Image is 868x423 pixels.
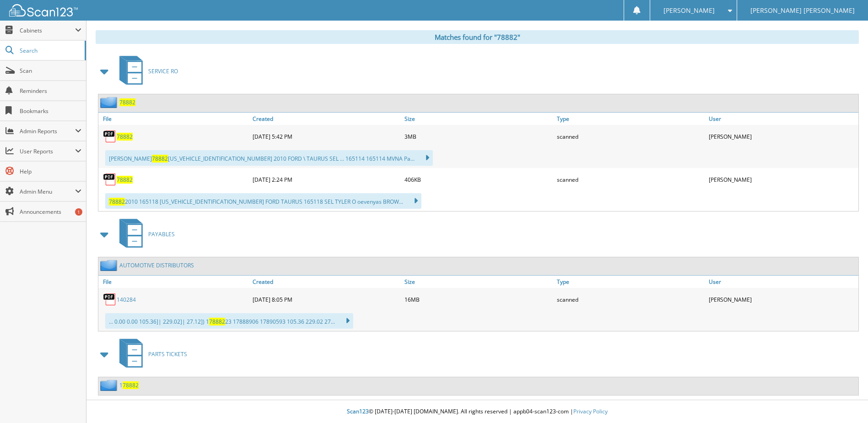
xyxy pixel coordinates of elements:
[555,113,706,125] a: Type
[209,318,225,325] span: 78882
[20,127,75,135] span: Admin Reports
[75,208,82,216] div: 1
[573,407,608,415] a: Privacy Policy
[706,290,858,309] div: [PERSON_NAME]
[250,127,402,146] div: [DATE] 5:42 PM
[20,168,81,175] span: Help
[117,296,136,304] a: 140284
[114,336,187,372] a: PARTS TICKETS
[148,350,187,358] span: PARTS TICKETS
[105,150,433,166] div: [PERSON_NAME] [US_VEHICLE_IDENTIFICATION_NUMBER] 2010 FORD \ TAURUS SEL ... 165114 165114 MVNA Pa...
[105,193,421,209] div: 2010 165118 [US_VEHICLE_IDENTIFICATION_NUMBER] FORD TAURUS 165118 SEL TYLER O oevenyas BROW...
[123,381,139,389] span: 78882
[109,198,125,206] span: 78882
[86,401,868,423] div: © [DATE]-[DATE] [DOMAIN_NAME]. All rights reserved | appb04-scan123-com |
[100,260,119,271] img: folder2.png
[555,170,706,189] div: scanned
[119,98,135,106] a: 78882
[100,97,119,108] img: folder2.png
[20,208,81,216] span: Announcements
[706,170,858,189] div: [PERSON_NAME]
[114,53,178,89] a: SERVICE RO
[148,230,175,238] span: PAYABLES
[402,170,554,189] div: 406KB
[103,173,117,186] img: PDF.png
[663,8,715,13] span: [PERSON_NAME]
[250,290,402,309] div: [DATE] 8:05 PM
[96,30,859,44] div: Matches found for "78882"
[250,276,402,288] a: Created
[402,276,554,288] a: Size
[152,155,168,163] span: 78882
[20,47,80,54] span: Search
[119,261,194,269] a: AUTOMOTIVE DISTRIBUTORS
[347,407,369,415] span: Scan123
[402,127,554,146] div: 3MB
[20,27,75,34] span: Cabinets
[100,380,119,391] img: folder2.png
[555,127,706,146] div: scanned
[117,133,133,141] a: 78882
[103,293,117,306] img: PDF.png
[402,290,554,309] div: 16MB
[98,113,250,125] a: File
[706,113,858,125] a: User
[98,276,250,288] a: File
[103,130,117,143] img: PDF.png
[250,170,402,189] div: [DATE] 2:24 PM
[555,276,706,288] a: Type
[20,87,81,95] span: Reminders
[402,113,554,125] a: Size
[250,113,402,125] a: Created
[706,127,858,146] div: [PERSON_NAME]
[105,313,353,329] div: ... 0.00 0.00 105.36]| 229.02]| 27.12]) 1 23 17888906 17890593 105.36 229.02 27...
[9,4,78,16] img: scan123-logo-white.svg
[20,147,75,155] span: User Reports
[117,176,133,184] a: 78882
[555,290,706,309] div: scanned
[750,8,855,13] span: [PERSON_NAME] [PERSON_NAME]
[706,276,858,288] a: User
[148,67,178,75] span: SERVICE RO
[114,216,175,252] a: PAYABLES
[20,107,81,115] span: Bookmarks
[20,188,75,195] span: Admin Menu
[20,67,81,75] span: Scan
[119,381,139,389] a: 178882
